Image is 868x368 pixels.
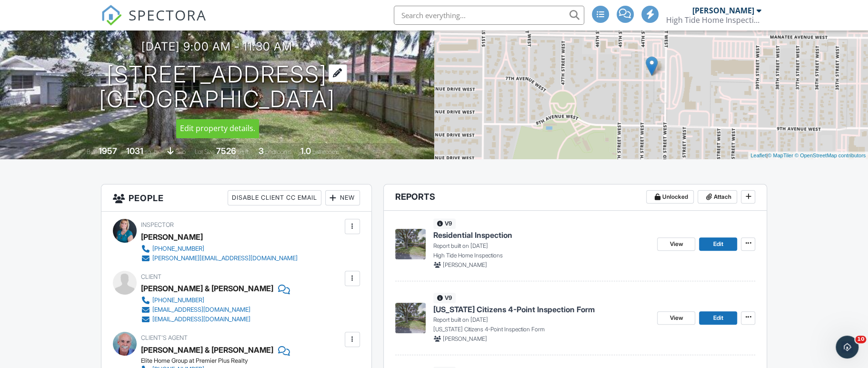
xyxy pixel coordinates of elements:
div: 7526 [216,146,236,156]
span: sq.ft. [238,148,249,155]
h3: [DATE] 9:00 am - 11:30 am [141,40,292,53]
div: 1031 [126,146,143,156]
a: [PERSON_NAME] & [PERSON_NAME] [141,343,273,357]
span: bathrooms [312,148,339,155]
div: [PHONE_NUMBER] [152,296,204,304]
div: | [748,152,868,160]
span: slab [175,148,186,155]
a: Leaflet [750,153,766,158]
a: [PERSON_NAME][EMAIL_ADDRESS][DOMAIN_NAME] [141,254,298,263]
span: SPECTORA [129,5,207,25]
div: New [325,190,360,205]
span: sq. ft. [145,148,158,155]
span: Lot Size [195,148,215,155]
div: [PERSON_NAME] & [PERSON_NAME] [141,281,273,296]
span: Client [141,273,161,280]
div: [PERSON_NAME][EMAIL_ADDRESS][DOMAIN_NAME] [152,255,298,262]
h1: [STREET_ADDRESS] [GEOGRAPHIC_DATA] [99,62,335,112]
div: [EMAIL_ADDRESS][DOMAIN_NAME] [152,316,250,323]
a: SPECTORA [101,13,207,33]
a: [PHONE_NUMBER] [141,296,282,305]
div: [EMAIL_ADDRESS][DOMAIN_NAME] [152,306,250,314]
div: 1.0 [300,146,311,156]
input: Search everything... [394,6,584,25]
div: [PERSON_NAME] [692,6,754,15]
div: [PHONE_NUMBER] [152,245,204,253]
span: Built [87,148,97,155]
div: Disable Client CC Email [228,190,321,205]
a: © MapTiler [768,153,793,158]
iframe: Intercom live chat [836,336,858,358]
div: 3 [259,146,264,156]
span: Inspector [141,221,174,228]
div: [PERSON_NAME] [141,230,203,244]
span: bedrooms [265,148,291,155]
div: High Tide Home Inspections, LLC [666,15,761,25]
a: [EMAIL_ADDRESS][DOMAIN_NAME] [141,305,282,315]
a: [EMAIL_ADDRESS][DOMAIN_NAME] [141,315,282,324]
div: Elite Home Group at Premier Plus Realty [141,357,290,365]
img: The Best Home Inspection Software - Spectora [101,5,122,26]
div: 1957 [99,146,117,156]
a: © OpenStreetMap contributors [795,153,866,158]
a: [PHONE_NUMBER] [141,244,298,254]
h3: People [101,184,371,212]
span: 10 [855,336,866,343]
span: Client's Agent [141,334,188,341]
